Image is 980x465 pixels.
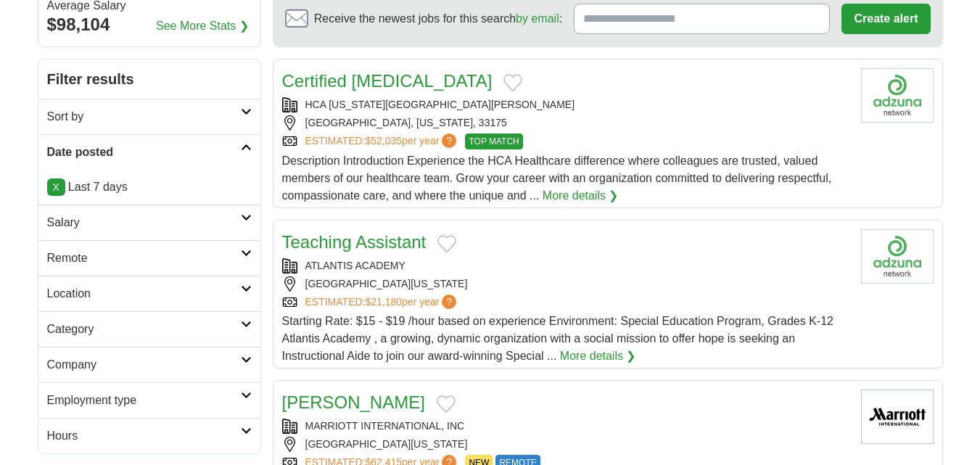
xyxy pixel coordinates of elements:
img: Company logo [861,229,934,284]
button: Add to favorite jobs [437,235,456,252]
span: ? [442,133,456,148]
h2: Hours [47,427,241,445]
a: Salary [38,205,260,240]
span: $52,035 [365,135,402,147]
a: [PERSON_NAME] [282,392,425,412]
span: ? [442,295,456,309]
a: Employment type [38,382,260,418]
a: Category [38,311,260,347]
span: $21,180 [365,296,402,308]
a: ESTIMATED:$21,180per year? [305,295,460,310]
a: MARRIOTT INTERNATIONAL, INC [305,420,465,432]
a: More details ❯ [543,187,619,205]
div: [GEOGRAPHIC_DATA][US_STATE] [282,437,849,452]
a: Remote [38,240,260,276]
h2: Remote [47,250,241,267]
h2: Location [47,285,241,303]
span: Receive the newest jobs for this search : [314,10,562,28]
a: More details ❯ [560,347,636,365]
div: ATLANTIS ACADEMY [282,258,849,273]
h2: Company [47,356,241,374]
h2: Date posted [47,144,241,161]
button: Add to favorite jobs [503,74,522,91]
h2: Category [47,321,241,338]
div: [GEOGRAPHIC_DATA], [US_STATE], 33175 [282,115,849,131]
div: $98,104 [47,12,252,38]
img: Company logo [861,68,934,123]
a: See More Stats ❯ [156,17,249,35]
a: ESTIMATED:$52,035per year? [305,133,460,149]
a: Date posted [38,134,260,170]
a: Teaching Assistant [282,232,427,252]
span: TOP MATCH [465,133,522,149]
h2: Employment type [47,392,241,409]
a: Company [38,347,260,382]
div: [GEOGRAPHIC_DATA][US_STATE] [282,276,849,292]
a: Sort by [38,99,260,134]
a: Location [38,276,260,311]
a: by email [516,12,559,25]
button: Add to favorite jobs [437,395,456,413]
span: Starting Rate: $15 - $19 /hour based on experience Environment: Special Education Program, Grades... [282,315,833,362]
a: Hours [38,418,260,453]
a: X [47,178,65,196]
img: Marriott International logo [861,390,934,444]
h2: Sort by [47,108,241,125]
div: HCA [US_STATE][GEOGRAPHIC_DATA][PERSON_NAME] [282,97,849,112]
span: Description Introduction Experience the HCA Healthcare difference where colleagues are trusted, v... [282,155,832,202]
h2: Filter results [38,59,260,99]
a: Certified [MEDICAL_DATA] [282,71,493,91]
button: Create alert [841,4,930,34]
p: Last 7 days [47,178,252,196]
h2: Salary [47,214,241,231]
